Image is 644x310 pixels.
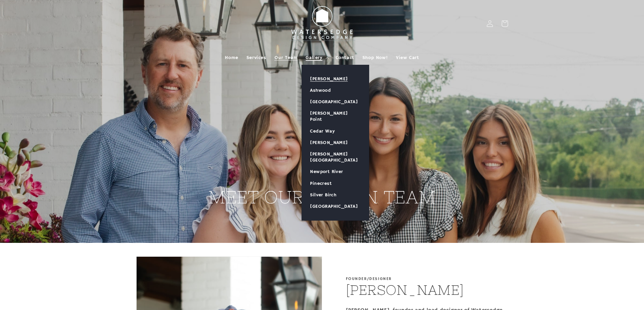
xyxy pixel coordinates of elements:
[302,96,369,108] a: [GEOGRAPHIC_DATA]
[346,281,464,299] h2: [PERSON_NAME]
[396,55,419,61] span: View Cart
[358,51,392,65] a: Shop Now!
[302,108,369,125] a: [PERSON_NAME] Point
[270,51,302,65] a: Our Team
[306,55,322,61] span: Gallery
[302,166,369,177] a: Newport River
[392,51,423,65] a: View Cart
[302,85,369,96] a: Ashwood
[285,3,359,45] img: Watersedge Design Co
[346,277,392,281] p: Founder/Designer
[302,125,369,137] a: Cedar Way
[302,51,331,65] summary: Gallery
[302,189,369,201] a: Silver Birch
[362,55,388,61] span: Shop Now!
[242,51,270,65] a: Services
[302,148,369,166] a: [PERSON_NAME][GEOGRAPHIC_DATA]
[221,51,242,65] a: Home
[225,55,238,61] span: Home
[208,34,436,209] h2: MEET OUR DESIGN TEAM
[336,55,354,61] span: Contact
[302,73,369,85] a: [PERSON_NAME]
[332,51,358,65] a: Contact
[246,55,266,61] span: Services
[302,178,369,189] a: Pinecrest
[275,55,298,61] span: Our Team
[302,137,369,148] a: [PERSON_NAME]
[302,201,369,212] a: [GEOGRAPHIC_DATA]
